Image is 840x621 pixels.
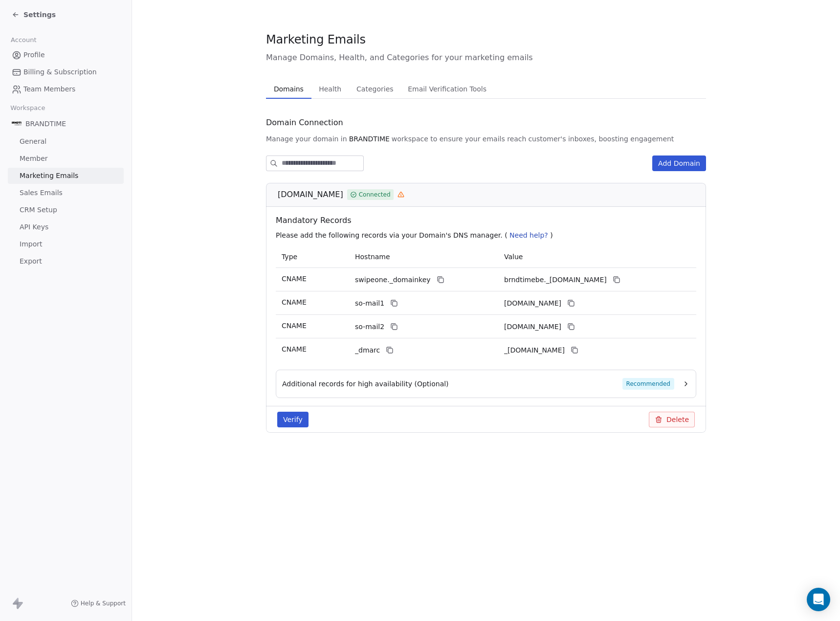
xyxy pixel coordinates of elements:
a: Marketing Emails [8,168,124,184]
span: CNAME [282,275,307,283]
span: General [20,136,46,147]
span: Settings [23,10,56,20]
span: Help & Support [81,599,126,607]
span: Billing & Subscription [23,67,97,77]
p: Please add the following records via your Domain's DNS manager. ( ) [276,230,700,240]
span: Sales Emails [20,188,63,198]
span: [DOMAIN_NAME] [278,189,343,200]
a: CRM Setup [8,202,124,218]
a: Profile [8,47,124,63]
span: Member [20,154,48,164]
span: BRANDTIME [25,119,66,129]
span: Health [315,82,345,96]
p: Type [282,252,343,262]
a: Export [8,253,124,269]
span: CNAME [282,322,307,330]
span: CNAME [282,345,307,353]
span: so-mail2 [355,322,384,332]
span: _dmarc.swipeone.email [504,345,565,355]
a: Settings [12,10,56,20]
span: Import [20,239,42,249]
button: Additional records for high availability (Optional)Recommended [282,378,690,390]
img: Kopie%20van%20LOGO%20BRNDTIME%20WIT%20PNG%20(1).png [12,119,22,129]
a: API Keys [8,219,124,235]
span: Email Verification Tools [404,82,490,96]
button: Add Domain [652,155,706,171]
span: Hostname [355,253,390,261]
span: BRANDTIME [349,134,390,144]
div: Open Intercom Messenger [807,588,830,611]
span: Profile [23,50,45,60]
span: Value [504,253,523,261]
span: customer's inboxes, boosting engagement [528,134,674,144]
a: General [8,133,124,150]
span: brndtimebe2.swipeone.email [504,322,561,332]
span: Need help? [509,231,548,239]
span: brndtimebe._domainkey.swipeone.email [504,275,607,285]
button: Delete [649,412,695,427]
span: Connected [359,190,391,199]
span: _dmarc [355,345,380,355]
span: CNAME [282,298,307,306]
span: Categories [353,82,397,96]
span: Marketing Emails [20,171,78,181]
span: Domains [270,82,308,96]
span: Marketing Emails [266,32,366,47]
span: Export [20,256,42,266]
span: workspace to ensure your emails reach [392,134,527,144]
span: brndtimebe1.swipeone.email [504,298,561,309]
span: API Keys [20,222,48,232]
span: Additional records for high availability (Optional) [282,379,449,389]
span: Account [6,33,41,47]
span: swipeone._domainkey [355,275,431,285]
a: Team Members [8,81,124,97]
span: Domain Connection [266,117,343,129]
a: Sales Emails [8,185,124,201]
span: Mandatory Records [276,215,700,226]
a: Import [8,236,124,252]
button: Verify [277,412,309,427]
a: Billing & Subscription [8,64,124,80]
span: Manage your domain in [266,134,347,144]
span: CRM Setup [20,205,57,215]
span: Workspace [6,101,49,115]
span: Team Members [23,84,75,94]
a: Member [8,151,124,167]
span: Recommended [622,378,674,390]
a: Help & Support [71,599,126,607]
span: Manage Domains, Health, and Categories for your marketing emails [266,52,706,64]
span: so-mail1 [355,298,384,309]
